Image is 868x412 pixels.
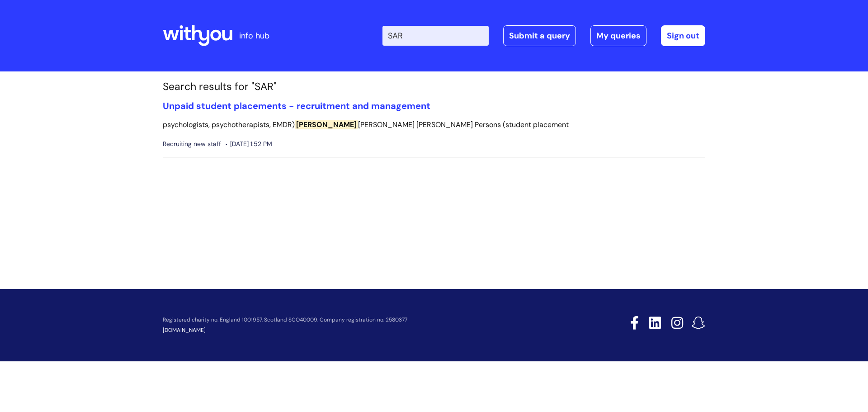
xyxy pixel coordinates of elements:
input: Search [382,26,489,46]
p: info hub [239,28,269,43]
span: [PERSON_NAME] [295,120,358,129]
a: My queries [590,25,646,46]
a: [DOMAIN_NAME] [163,327,206,334]
p: psychologists, psychotherapists, EMDR) [PERSON_NAME] [PERSON_NAME] Persons (student placement [163,118,705,132]
p: Registered charity no. England 1001957, Scotland SCO40009. Company registration no. 2580377 [163,317,566,323]
span: [DATE] 1:52 PM [226,138,272,150]
span: Recruiting new staff [163,138,221,150]
a: Unpaid student placements - recruitment and management [163,100,430,112]
div: | - [382,25,705,46]
a: Submit a query [503,25,576,46]
a: Sign out [661,25,705,46]
h1: Search results for "SAR" [163,81,705,93]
